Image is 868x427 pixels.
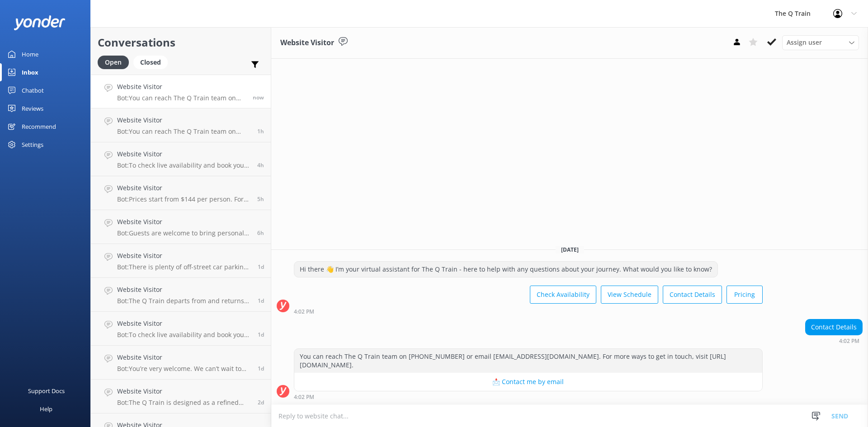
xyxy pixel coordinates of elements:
[258,263,264,271] span: Sep 11 2025 12:39pm (UTC +10:00) Australia/Sydney
[530,286,596,304] button: Check Availability
[91,142,271,176] a: Website VisitorBot:To check live availability and book your experience, please click [URL][DOMAIN...
[294,394,314,400] strong: 4:02 PM
[22,117,56,136] div: Recommend
[556,246,584,253] span: [DATE]
[22,81,44,99] div: Chatbot
[253,94,264,101] span: Sep 12 2025 04:02pm (UTC +10:00) Australia/Sydney
[117,251,251,261] h4: Website Visitor
[117,352,251,362] h4: Website Visitor
[294,308,763,314] div: Sep 12 2025 04:02pm (UTC +10:00) Australia/Sydney
[91,176,271,210] a: Website VisitorBot:Prices start from $144 per person. For more details on current pricing and inc...
[133,56,168,69] div: Closed
[117,94,246,102] p: Bot: You can reach The Q Train team on [PHONE_NUMBER] or email [EMAIL_ADDRESS][DOMAIN_NAME]. For ...
[117,82,246,92] h4: Website Visitor
[257,127,264,135] span: Sep 12 2025 02:05pm (UTC +10:00) Australia/Sydney
[258,331,264,338] span: Sep 11 2025 08:55am (UTC +10:00) Australia/Sydney
[91,346,271,380] a: Website VisitorBot:You’re very welcome. We can’t wait to have you onboard The Q Train.1d
[782,35,859,50] div: Assign User
[257,161,264,169] span: Sep 12 2025 11:43am (UTC +10:00) Australia/Sydney
[294,262,717,277] div: Hi there 👋 I’m your virtual assistant for The Q Train - here to help with any questions about you...
[787,38,822,47] span: Assign user
[601,286,658,304] button: View Schedule
[91,108,271,142] a: Website VisitorBot:You can reach The Q Train team on [PHONE_NUMBER] or email [EMAIL_ADDRESS][DOMA...
[117,285,251,295] h4: Website Visitor
[257,195,264,203] span: Sep 12 2025 10:55am (UTC +10:00) Australia/Sydney
[726,286,763,304] button: Pricing
[806,319,862,335] div: Contact Details
[22,99,43,117] div: Reviews
[117,319,251,328] h4: Website Visitor
[40,400,52,418] div: Help
[91,244,271,278] a: Website VisitorBot:There is plenty of off-street car parking at [GEOGRAPHIC_DATA]. The carpark is...
[294,394,763,400] div: Sep 12 2025 04:02pm (UTC +10:00) Australia/Sydney
[280,37,334,49] h3: Website Visitor
[117,297,251,305] p: Bot: The Q Train departs from and returns to [GEOGRAPHIC_DATA], [GEOGRAPHIC_DATA][PERSON_NAME][GE...
[117,217,250,227] h4: Website Visitor
[117,149,250,159] h4: Website Visitor
[91,75,271,108] a: Website VisitorBot:You can reach The Q Train team on [PHONE_NUMBER] or email [EMAIL_ADDRESS][DOMA...
[117,183,250,193] h4: Website Visitor
[117,115,250,125] h4: Website Visitor
[117,263,251,271] p: Bot: There is plenty of off-street car parking at [GEOGRAPHIC_DATA]. The carpark is gravel, and w...
[133,57,172,67] a: Closed
[117,229,250,237] p: Bot: Guests are welcome to bring personal effects, including cameras, onto The Q Train at their o...
[294,373,762,391] button: 📩 Contact me by email
[294,309,314,314] strong: 4:02 PM
[98,57,133,67] a: Open
[28,382,65,400] div: Support Docs
[22,63,38,81] div: Inbox
[91,210,271,244] a: Website VisitorBot:Guests are welcome to bring personal effects, including cameras, onto The Q Tr...
[117,365,251,373] p: Bot: You’re very welcome. We can’t wait to have you onboard The Q Train.
[117,331,251,339] p: Bot: To check live availability and book your experience, please visit [URL][DOMAIN_NAME].
[805,338,863,344] div: Sep 12 2025 04:02pm (UTC +10:00) Australia/Sydney
[258,365,264,372] span: Sep 11 2025 08:42am (UTC +10:00) Australia/Sydney
[91,312,271,346] a: Website VisitorBot:To check live availability and book your experience, please visit [URL][DOMAIN...
[117,399,251,407] p: Bot: The Q Train is designed as a refined dining experience, but there is no specific dress code ...
[258,297,264,305] span: Sep 11 2025 10:07am (UTC +10:00) Australia/Sydney
[117,195,250,203] p: Bot: Prices start from $144 per person. For more details on current pricing and inclusions, pleas...
[117,127,250,136] p: Bot: You can reach The Q Train team on [PHONE_NUMBER] or email [EMAIL_ADDRESS][DOMAIN_NAME]. For ...
[22,45,38,63] div: Home
[98,34,264,51] h2: Conversations
[117,386,251,396] h4: Website Visitor
[663,286,722,304] button: Contact Details
[98,56,129,69] div: Open
[257,229,264,237] span: Sep 12 2025 09:46am (UTC +10:00) Australia/Sydney
[22,136,43,154] div: Settings
[258,399,264,406] span: Sep 10 2025 02:36pm (UTC +10:00) Australia/Sydney
[14,15,66,30] img: yonder-white-logo.png
[91,278,271,312] a: Website VisitorBot:The Q Train departs from and returns to [GEOGRAPHIC_DATA], [GEOGRAPHIC_DATA][P...
[117,161,250,169] p: Bot: To check live availability and book your experience, please click [URL][DOMAIN_NAME].
[839,338,859,344] strong: 4:02 PM
[294,349,762,373] div: You can reach The Q Train team on [PHONE_NUMBER] or email [EMAIL_ADDRESS][DOMAIN_NAME]. For more ...
[91,380,271,413] a: Website VisitorBot:The Q Train is designed as a refined dining experience, but there is no specif...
